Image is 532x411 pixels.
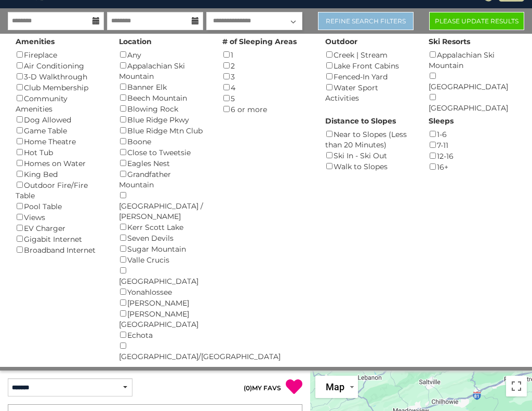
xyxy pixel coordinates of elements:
[119,297,207,308] div: [PERSON_NAME]
[222,60,310,71] div: 2
[16,169,103,180] div: King Bed
[429,140,516,150] div: 7-11
[16,60,103,71] div: Air Conditioning
[119,308,207,330] div: [PERSON_NAME][GEOGRAPHIC_DATA]
[506,376,527,396] button: Toggle fullscreen view
[429,161,516,172] div: 16+
[16,136,103,147] div: Home Theatre
[16,244,103,255] div: Broadband Internet
[16,93,103,114] div: Community Amenities
[318,12,413,30] a: Refine Search Filters
[429,116,454,126] label: Sleeps
[119,81,207,92] div: Banner Elk
[16,125,103,136] div: Game Table
[315,376,358,398] button: Change map style
[119,169,207,190] div: Grandfather Mountain
[429,92,516,113] div: [GEOGRAPHIC_DATA]
[325,129,413,150] div: Near to Slopes (Less than 20 Minutes)
[119,60,207,81] div: Appalachian Ski Mountain
[119,158,207,169] div: Eagles Nest
[325,71,413,82] div: Fenced-In Yard
[16,36,55,47] label: Amenities
[119,330,207,340] div: Echota
[325,49,413,60] div: Creek | Stream
[119,265,207,286] div: [GEOGRAPHIC_DATA]
[16,201,103,212] div: Pool Table
[119,190,207,222] div: [GEOGRAPHIC_DATA] / [PERSON_NAME]
[244,384,281,392] a: (0)MY FAVS
[16,114,103,125] div: Dog Allowed
[429,150,516,161] div: 12-16
[16,71,103,82] div: 3-D Walkthrough
[119,136,207,147] div: Boone
[119,114,207,125] div: Blue Ridge Pkwy
[325,150,413,161] div: Ski In - Ski Out
[119,340,207,362] div: [GEOGRAPHIC_DATA]/[GEOGRAPHIC_DATA]
[119,254,207,265] div: Valle Crucis
[222,71,310,82] div: 3
[429,71,516,92] div: [GEOGRAPHIC_DATA]
[325,60,413,71] div: Lake Front Cabins
[429,36,470,47] label: Ski Resorts
[16,234,103,244] div: Gigabit Internet
[222,49,310,60] div: 1
[222,82,310,93] div: 4
[326,381,344,392] span: Map
[16,223,103,234] div: EV Charger
[119,49,207,60] div: Any
[16,180,103,201] div: Outdoor Fire/Fire Table
[119,232,207,243] div: Seven Devils
[244,384,252,392] span: ( )
[429,129,516,140] div: 1-6
[16,49,103,60] div: Fireplace
[222,93,310,104] div: 5
[119,125,207,136] div: Blue Ridge Mtn Club
[246,384,250,392] span: 0
[16,212,103,223] div: Views
[16,158,103,169] div: Homes on Water
[119,36,152,47] label: Location
[119,103,207,114] div: Blowing Rock
[119,222,207,232] div: Kerr Scott Lake
[16,82,103,93] div: Club Membership
[325,161,413,172] div: Walk to Slopes
[429,12,524,30] button: Please Update Results
[119,286,207,297] div: Yonahlossee
[16,147,103,158] div: Hot Tub
[325,82,413,103] div: Water Sport Activities
[222,36,297,47] label: # of Sleeping Areas
[325,116,396,126] label: Distance to Slopes
[429,49,516,71] div: Appalachian Ski Mountain
[222,104,310,115] div: 6 or more
[325,36,357,47] label: Outdoor
[119,92,207,103] div: Beech Mountain
[119,243,207,254] div: Sugar Mountain
[119,147,207,158] div: Close to Tweetsie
